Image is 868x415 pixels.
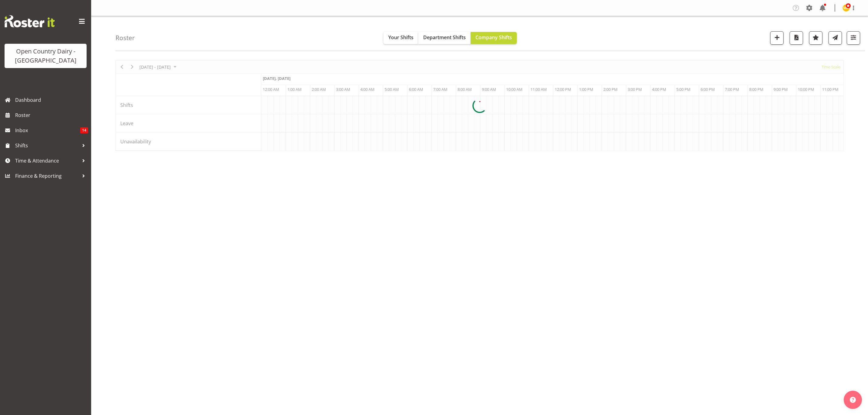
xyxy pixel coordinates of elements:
[418,32,471,44] button: Department Shifts
[15,171,79,180] span: Finance & Reporting
[80,127,88,133] span: 14
[15,141,79,150] span: Shifts
[829,31,842,45] button: Send a list of all shifts for the selected filtered period to all rostered employees.
[471,32,517,44] button: Company Shifts
[809,31,822,45] button: Highlight an important date within the roster.
[850,397,856,403] img: help-xxl-2.png
[15,111,88,120] span: Roster
[842,4,850,12] img: milk-reception-awarua7542.jpg
[15,156,79,165] span: Time & Attendance
[475,34,512,41] span: Company Shifts
[15,126,80,135] span: Inbox
[847,31,860,45] button: Filter Shifts
[770,31,784,45] button: Add a new shift
[790,31,803,45] button: Download a PDF of the roster according to the set date range.
[115,60,844,151] div: Timeline Week of September 17, 2025
[15,95,88,105] span: Dashboard
[383,32,418,44] button: Your Shifts
[423,34,466,41] span: Department Shifts
[388,34,413,41] span: Your Shifts
[115,34,135,41] h4: Roster
[11,47,81,65] div: Open Country Dairy - [GEOGRAPHIC_DATA]
[5,15,55,27] img: Rosterit website logo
